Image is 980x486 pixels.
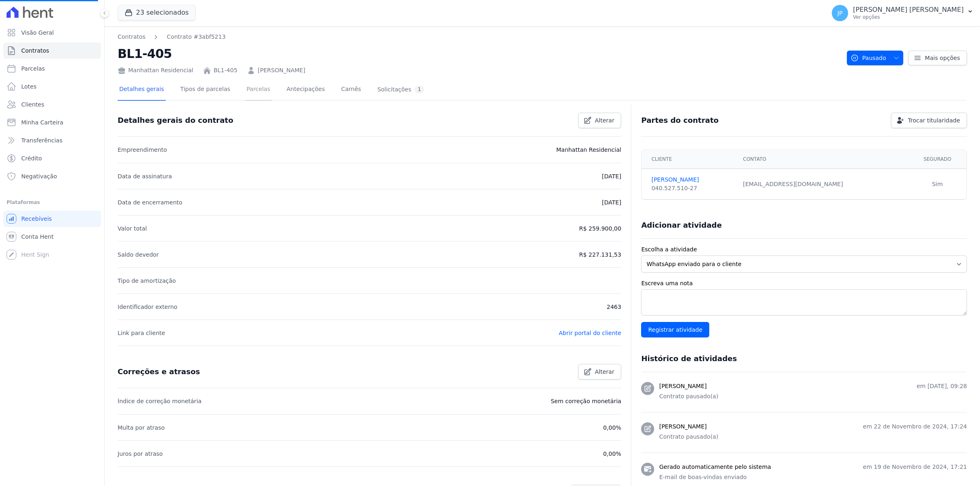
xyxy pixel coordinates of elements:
[847,51,903,65] button: Pausado
[118,115,233,125] h3: Detalhes gerais do contrato
[595,116,615,124] span: Alterar
[659,473,967,482] p: E-mail de boas-vindas enviado
[603,449,621,459] p: 0,00%
[21,82,37,91] span: Lotes
[21,233,53,241] span: Conta Hent
[863,422,967,431] p: em 22 de Novembro de 2024, 17:24
[414,86,424,93] div: 1
[179,79,232,101] a: Tipos de parcelas
[118,44,840,63] h2: BL1-405
[118,276,176,286] p: Tipo de amortização
[118,250,159,260] p: Saldo devedor
[167,33,225,41] a: Contrato #3abf5213
[738,150,909,169] th: Contato
[659,463,771,471] h3: Gerado automaticamente pelo sistema
[641,245,967,254] label: Escolha a atividade
[743,180,904,189] div: [EMAIL_ADDRESS][DOMAIN_NAME]
[578,364,621,379] a: Alterar
[3,168,101,184] a: Negativação
[863,463,967,471] p: em 19 de Novembro de 2024, 17:21
[659,433,967,441] p: Contrato pausado(a)
[3,114,101,131] a: Minha Carteira
[853,6,964,14] p: [PERSON_NAME] [PERSON_NAME]
[21,172,57,180] span: Negativação
[376,79,426,101] a: Solicitações1
[118,66,193,75] div: Manhattan Residencial
[659,422,706,431] h3: [PERSON_NAME]
[3,229,101,245] a: Conta Hent
[551,396,621,406] p: Sem correção monetária
[118,423,165,433] p: Multa por atraso
[3,96,101,113] a: Clientes
[21,154,42,162] span: Crédito
[602,198,621,207] p: [DATE]
[245,79,272,101] a: Parcelas
[118,449,163,459] p: Juros por atraso
[118,33,226,41] nav: Breadcrumb
[118,302,177,312] p: Identificador externo
[837,10,843,16] span: JP
[3,60,101,77] a: Parcelas
[3,78,101,95] a: Lotes
[659,382,706,391] h3: [PERSON_NAME]
[556,145,621,155] p: Manhattan Residencial
[908,169,967,200] td: Sim
[21,47,49,55] span: Contratos
[641,322,709,337] input: Registrar atividade
[908,116,960,124] span: Trocar titularidade
[3,42,101,59] a: Contratos
[118,145,167,155] p: Empreendimento
[908,51,967,65] a: Mais opções
[118,5,196,20] button: 23 selecionados
[607,302,621,312] p: 2463
[3,24,101,41] a: Visão Geral
[21,100,44,109] span: Clientes
[118,367,200,377] h3: Correções e atrasos
[559,330,621,336] a: Abrir portal do cliente
[214,66,237,75] a: BL1-405
[925,54,960,62] span: Mais opções
[118,224,147,233] p: Valor total
[21,118,63,126] span: Minha Carteira
[3,132,101,149] a: Transferências
[118,33,145,41] a: Contratos
[603,423,621,433] p: 0,00%
[641,354,737,364] h3: Histórico de atividades
[851,51,886,65] span: Pausado
[579,224,621,233] p: R$ 259.900,00
[118,198,183,207] p: Data de encerramento
[21,136,62,144] span: Transferências
[118,396,202,406] p: Índice de correção monetária
[258,66,305,75] a: [PERSON_NAME]
[339,79,363,101] a: Carnês
[285,79,327,101] a: Antecipações
[917,382,967,391] p: em [DATE], 09:28
[377,86,424,93] div: Solicitações
[21,64,45,73] span: Parcelas
[602,171,621,181] p: [DATE]
[118,171,172,181] p: Data de assinatura
[118,33,840,41] nav: Breadcrumb
[579,250,621,260] p: R$ 227.131,53
[7,198,98,207] div: Plataformas
[825,2,980,24] button: JP [PERSON_NAME] [PERSON_NAME] Ver opções
[651,184,733,193] div: 040.527.510-27
[118,328,165,338] p: Link para cliente
[641,115,719,125] h3: Partes do contrato
[595,368,615,376] span: Alterar
[3,211,101,227] a: Recebíveis
[578,113,621,128] a: Alterar
[651,175,733,184] a: [PERSON_NAME]
[853,14,964,20] p: Ver opções
[641,279,967,288] label: Escreva uma nota
[3,150,101,166] a: Crédito
[21,29,54,37] span: Visão Geral
[659,392,967,401] p: Contrato pausado(a)
[891,113,967,128] a: Trocar titularidade
[641,220,722,230] h3: Adicionar atividade
[21,215,52,223] span: Recebíveis
[641,150,738,169] th: Cliente
[118,79,166,101] a: Detalhes gerais
[908,150,967,169] th: Segurado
